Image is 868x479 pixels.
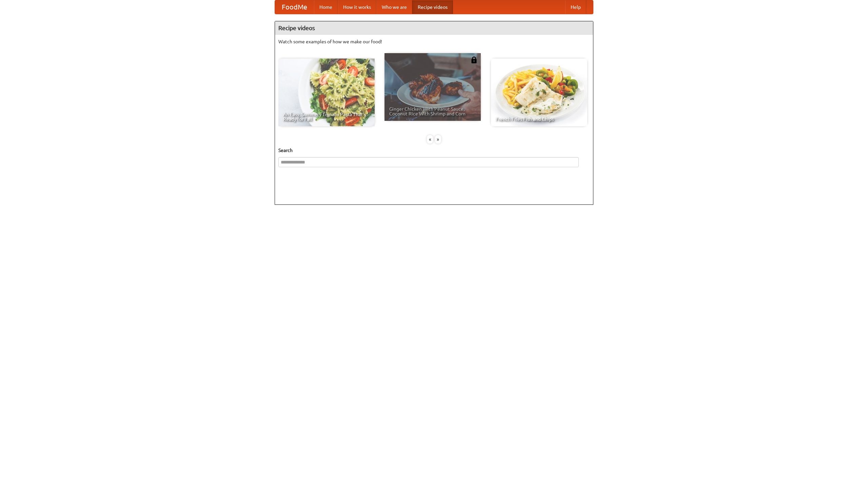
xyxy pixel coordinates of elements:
[412,0,453,14] a: Recipe videos
[435,135,441,144] div: »
[275,21,593,35] h4: Recipe videos
[491,59,587,126] a: French Fries Fish and Chips
[338,0,376,14] a: How it works
[278,59,375,126] a: An Easy, Summery Tomato Pasta That's Ready for Fall
[565,0,586,14] a: Help
[283,112,370,122] span: An Easy, Summery Tomato Pasta That's Ready for Fall
[496,117,583,122] span: French Fries Fish and Chips
[314,0,338,14] a: Home
[471,57,477,63] img: 483408.png
[278,147,590,154] h5: Search
[376,0,412,14] a: Who we are
[275,0,314,14] a: FoodMe
[278,38,590,45] p: Watch some examples of how we make our food!
[427,135,433,144] div: «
